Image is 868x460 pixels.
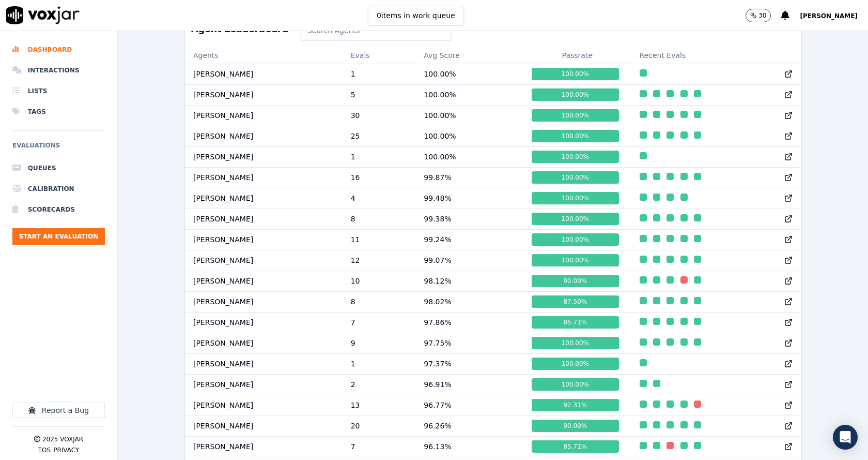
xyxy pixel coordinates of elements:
th: Evals [343,47,416,64]
td: 97.75 % [415,333,523,353]
td: [PERSON_NAME] [185,250,343,271]
div: 87.50 % [532,295,618,308]
td: 100.00 % [415,64,523,84]
div: 100.00 % [532,130,618,142]
td: 30 [343,105,416,126]
td: 8 [343,291,416,312]
td: 1 [343,353,416,374]
td: 99.24 % [415,229,523,250]
td: [PERSON_NAME] [185,312,343,333]
h3: Agent Leaderboard [191,24,288,34]
td: [PERSON_NAME] [185,395,343,416]
div: 100.00 % [532,358,618,370]
td: 100.00 % [415,146,523,167]
td: 7 [343,312,416,333]
td: 99.07 % [415,250,523,271]
td: 96.77 % [415,395,523,416]
div: 100.00 % [532,337,618,349]
td: 96.13 % [415,436,523,457]
div: 92.31 % [532,399,618,411]
td: [PERSON_NAME] [185,416,343,436]
div: 100.00 % [532,109,618,122]
td: [PERSON_NAME] [185,291,343,312]
a: Calibration [12,179,105,199]
a: Interactions [12,60,105,81]
li: Lists [12,81,105,101]
div: 100.00 % [532,68,618,80]
td: [PERSON_NAME] [185,353,343,374]
td: 9 [343,333,416,353]
td: 11 [343,229,416,250]
td: [PERSON_NAME] [185,146,343,167]
td: 7 [343,436,416,457]
div: 85.71 % [532,316,618,329]
div: 90.00 % [532,420,618,432]
li: Tags [12,101,105,122]
button: 0items in work queue [368,6,464,25]
button: Start an Evaluation [12,228,105,245]
td: 99.87 % [415,167,523,188]
td: 4 [343,188,416,209]
button: 30 [746,9,781,22]
td: [PERSON_NAME] [185,271,343,291]
td: 8 [343,209,416,229]
td: [PERSON_NAME] [185,126,343,146]
div: 100.00 % [532,88,618,101]
a: Scorecards [12,199,105,220]
div: 85.71 % [532,440,618,453]
h6: Evaluations [12,139,105,158]
td: [PERSON_NAME] [185,436,343,457]
td: 25 [343,126,416,146]
td: 1 [343,146,416,167]
td: [PERSON_NAME] [185,167,343,188]
a: Dashboard [12,39,105,60]
th: Recent Evals [631,47,801,64]
td: 1 [343,64,416,84]
td: 99.48 % [415,188,523,209]
td: 96.91 % [415,374,523,395]
div: 100.00 % [532,233,618,246]
td: 20 [343,416,416,436]
td: 2 [343,374,416,395]
td: 97.37 % [415,353,523,374]
a: Queues [12,158,105,179]
span: [PERSON_NAME] [800,12,858,20]
button: Report a Bug [12,403,105,418]
div: Open Intercom Messenger [833,425,858,450]
th: Agents [185,47,343,64]
td: [PERSON_NAME] [185,229,343,250]
td: [PERSON_NAME] [185,333,343,353]
td: 100.00 % [415,105,523,126]
td: 100.00 % [415,126,523,146]
td: 96.26 % [415,416,523,436]
button: Privacy [53,446,79,454]
div: 100.00 % [532,213,618,225]
div: 90.00 % [532,275,618,287]
img: voxjar logo [6,6,80,24]
td: 12 [343,250,416,271]
button: [PERSON_NAME] [800,9,868,22]
td: 99.38 % [415,209,523,229]
td: 5 [343,84,416,105]
td: [PERSON_NAME] [185,64,343,84]
td: 98.02 % [415,291,523,312]
div: 100.00 % [532,151,618,163]
div: 100.00 % [532,171,618,184]
button: TOS [38,446,51,454]
p: 2025 Voxjar [42,435,83,443]
div: 100.00 % [532,192,618,204]
td: 100.00 % [415,84,523,105]
td: 13 [343,395,416,416]
td: [PERSON_NAME] [185,84,343,105]
td: [PERSON_NAME] [185,374,343,395]
td: [PERSON_NAME] [185,209,343,229]
th: Passrate [523,47,631,64]
div: 100.00 % [532,378,618,391]
th: Avg Score [415,47,523,64]
p: 30 [758,11,766,20]
td: 98.12 % [415,271,523,291]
